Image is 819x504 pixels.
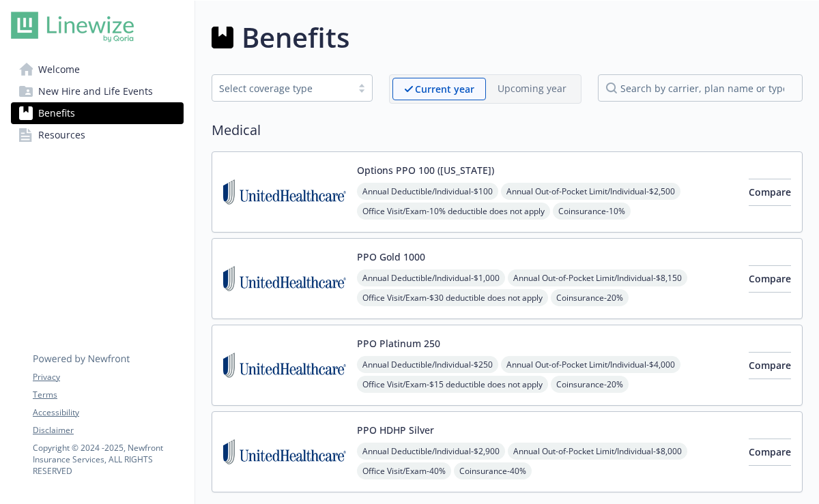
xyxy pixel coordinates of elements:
[11,102,184,124] a: Benefits
[553,203,631,220] span: Coinsurance - 10%
[219,81,345,95] div: Select coverage type
[357,462,451,479] span: Office Visit/Exam - 40%
[357,269,505,286] span: Annual Deductible/Individual - $1,000
[223,163,346,221] img: United Healthcare Insurance Company carrier logo
[357,336,440,351] button: PPO Platinum 250
[749,439,791,466] button: Compare
[223,336,346,394] img: United Healthcare Insurance Company carrier logo
[33,371,183,383] a: Privacy
[357,356,498,373] span: Annual Deductible/Individual - $250
[357,183,498,200] span: Annual Deductible/Individual - $100
[212,120,803,140] h2: Medical
[33,442,183,477] p: Copyright © 2024 - 2025 , Newfront Insurance Services, ALL RIGHTS RESERVED
[551,376,629,393] span: Coinsurance - 20%
[357,163,494,177] button: Options PPO 100 ([US_STATE])
[501,183,680,200] span: Annual Out-of-Pocket Limit/Individual - $2,500
[551,289,629,306] span: Coinsurance - 20%
[33,389,183,401] a: Terms
[486,78,578,100] span: Upcoming year
[508,269,687,286] span: Annual Out-of-Pocket Limit/Individual - $8,150
[11,59,184,80] a: Welcome
[38,124,85,146] span: Resources
[33,424,183,436] a: Disclaimer
[501,356,680,373] span: Annual Out-of-Pocket Limit/Individual - $4,000
[749,359,791,372] span: Compare
[357,376,548,393] span: Office Visit/Exam - $15 deductible does not apply
[749,272,791,285] span: Compare
[598,74,803,102] input: search by carrier, plan name or type
[357,423,434,437] button: PPO HDHP Silver
[11,124,184,146] a: Resources
[508,443,687,460] span: Annual Out-of-Pocket Limit/Individual - $8,000
[357,443,505,460] span: Annual Deductible/Individual - $2,900
[454,462,532,479] span: Coinsurance - 40%
[38,80,153,102] span: New Hire and Life Events
[223,423,346,481] img: United Healthcare Insurance Company carrier logo
[33,406,183,419] a: Accessibility
[357,250,425,264] button: PPO Gold 1000
[223,250,346,308] img: United Healthcare Insurance Company carrier logo
[749,186,791,198] span: Compare
[357,289,548,306] span: Office Visit/Exam - $30 deductible does not apply
[357,203,550,220] span: Office Visit/Exam - 10% deductible does not apply
[38,102,75,124] span: Benefits
[11,80,184,102] a: New Hire and Life Events
[749,265,791,293] button: Compare
[749,445,791,458] span: Compare
[749,179,791,206] button: Compare
[38,59,80,80] span: Welcome
[749,352,791,379] button: Compare
[242,17,349,58] h1: Benefits
[415,82,474,96] p: Current year
[498,81,566,95] p: Upcoming year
